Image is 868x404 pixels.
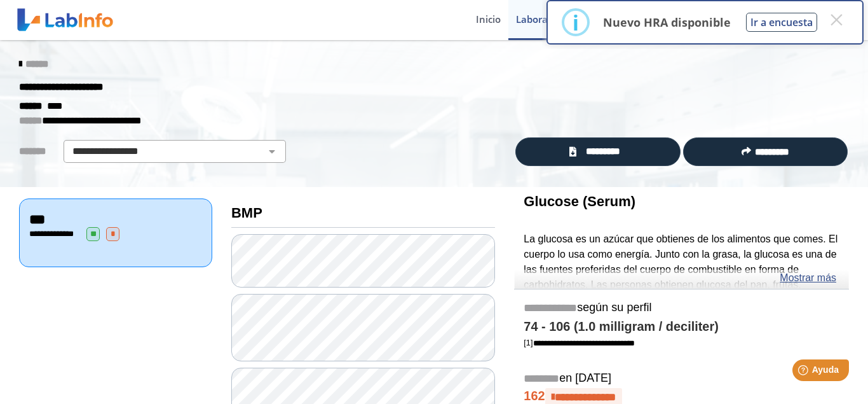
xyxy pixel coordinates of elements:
button: Ir a encuesta [746,13,817,32]
button: Close this dialog [825,8,848,31]
h5: según su perfil [524,301,839,316]
p: La glucosa es un azúcar que obtienes de los alimentos que comes. El cuerpo lo usa como energía. J... [524,232,839,353]
b: Glucose (Serum) [524,193,635,209]
p: Nuevo HRA disponible [603,15,731,30]
h5: en [DATE] [524,372,839,386]
div: i [573,11,579,34]
iframe: Help widget launcher [755,354,854,390]
a: [1] [524,338,634,347]
a: Mostrar más [780,270,836,286]
b: BMP [231,205,262,221]
h4: 74 - 106 (1.0 milligram / deciliter) [524,319,839,335]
